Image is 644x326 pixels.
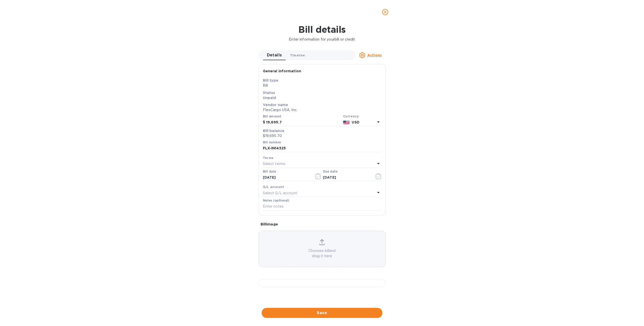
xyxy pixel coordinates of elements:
[323,174,371,181] input: Due date
[266,119,341,126] input: $ Enter bill amount
[367,53,382,57] u: Actions
[263,170,276,173] label: Bill date
[290,53,305,58] span: Timeline
[379,6,391,18] button: close
[263,185,284,189] b: G/L account
[263,133,381,139] p: $19,695.70
[263,129,285,133] b: Bill balance
[4,37,640,42] p: Enter information for your bill or credit
[261,222,384,227] p: Bill image
[263,199,289,202] label: Notes (optional)
[266,310,378,316] span: Save
[263,190,297,196] p: Select G/L account
[343,114,359,118] b: Currency
[343,121,350,124] img: USD
[263,141,281,144] label: Bill number
[262,308,382,318] button: Save
[4,24,640,35] h1: Bill details
[263,203,381,210] input: Enter notes
[263,78,278,82] b: Bill type
[263,103,288,107] b: Vendor name
[267,52,282,59] span: Details
[263,107,381,113] p: FlexCargo USA, Inc.
[263,156,274,160] b: Terms
[263,161,286,167] p: Select terms
[263,83,381,88] p: Bill
[259,248,385,259] p: Choose a bill and drag it here
[263,115,281,118] label: Bill amount
[263,95,381,100] p: Unpaid
[263,174,310,181] input: Select date
[263,91,275,95] b: Status
[352,120,359,124] b: USD
[323,170,337,173] label: Due date
[263,119,266,126] div: $
[263,69,301,73] b: General information
[263,145,381,152] input: Enter bill number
